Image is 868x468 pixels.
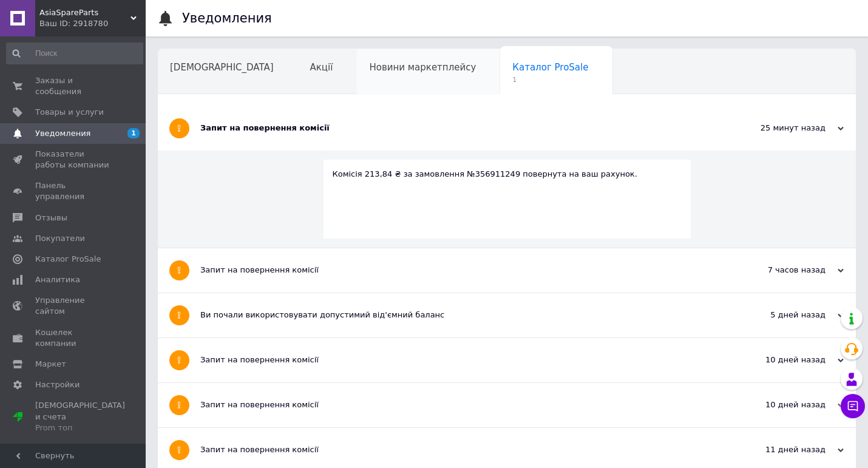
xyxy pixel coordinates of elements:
span: Панель управления [35,180,112,202]
span: Акції [310,62,333,73]
span: Маркет [35,359,66,370]
div: Prom топ [35,422,125,433]
span: Товары и услуги [35,107,104,118]
span: 1 [512,75,588,84]
div: 5 дней назад [722,310,844,320]
span: Каталог ProSale [35,254,101,265]
div: Комісія 213,84 ₴ за замовлення №356911249 повернута на ваш рахунок. [333,169,682,180]
span: [DEMOGRAPHIC_DATA] и счета [35,400,125,433]
span: Настройки [35,379,80,390]
div: Запит на повернення комісії [200,123,722,134]
input: Поиск [6,42,143,64]
div: Ви почали використовувати допустимий від'ємний баланс [200,310,722,320]
div: Запит на повернення комісії [200,265,722,276]
span: AsiaSpareParts [39,7,131,18]
div: 7 часов назад [722,265,844,276]
div: 10 дней назад [722,399,844,410]
span: Покупатели [35,233,85,244]
span: Показатели работы компании [35,149,112,171]
span: Управление сайтом [35,295,112,317]
span: Заказы и сообщения [35,75,112,97]
span: Аналитика [35,274,80,285]
div: Запит на повернення комісії [200,354,722,365]
button: Чат с покупателем [841,394,865,418]
span: Каталог ProSale [512,62,588,73]
span: 1 [127,128,140,138]
div: 10 дней назад [722,354,844,365]
div: 11 дней назад [722,444,844,455]
div: Ваш ID: 2918780 [39,18,146,29]
div: Запит на повернення комісії [200,444,722,455]
span: Уведомления [35,128,90,139]
h1: Уведомления [182,11,272,25]
span: Новини маркетплейсу [369,62,476,73]
span: [DEMOGRAPHIC_DATA] [170,62,274,73]
div: 25 минут назад [722,123,844,134]
span: Кошелек компании [35,327,112,349]
span: Отзывы [35,212,67,223]
div: Запит на повернення комісії [200,399,722,410]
